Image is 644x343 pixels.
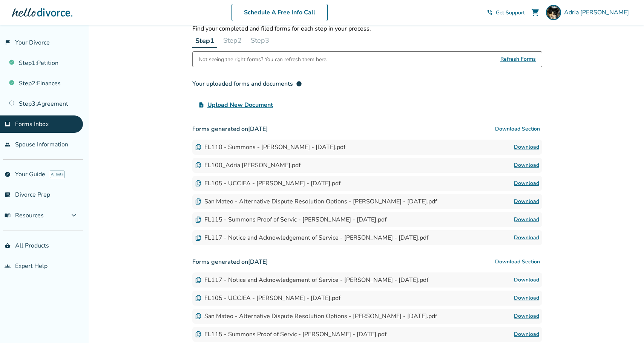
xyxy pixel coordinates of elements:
[192,33,217,48] button: Step1
[500,52,536,67] span: Refresh Forms
[195,161,301,169] div: FL100_Adria [PERSON_NAME].pdf
[531,8,540,17] span: shopping_cart
[514,233,539,242] a: Download
[195,313,201,319] img: Document
[207,100,273,109] span: Upload New Document
[5,211,44,220] span: Resources
[546,5,561,20] img: Adria Olender
[487,9,525,16] a: phone_in_talkGet Support
[514,197,539,206] a: Download
[192,122,542,137] h3: Forms generated on [DATE]
[514,330,539,339] a: Download
[195,180,201,186] img: Document
[496,9,525,16] span: Get Support
[487,9,493,15] span: phone_in_talk
[493,122,542,137] button: Download Section
[195,294,340,302] div: FL105 - UCCJEA - [PERSON_NAME] - [DATE].pdf
[5,263,11,269] span: groups
[192,254,542,269] h3: Forms generated on [DATE]
[232,4,328,21] a: Schedule A Free Info Call
[195,198,201,205] img: Document
[220,33,245,48] button: Step2
[514,179,539,188] a: Download
[514,143,539,152] a: Download
[514,161,539,170] a: Download
[5,171,11,177] span: explore
[514,294,539,303] a: Download
[5,121,11,127] span: inbox
[195,276,428,284] div: FL117 - Notice and Acknowledgement of Service - [PERSON_NAME] - [DATE].pdf
[564,8,632,17] span: Adria [PERSON_NAME]
[195,143,345,151] div: FL110 - Summons - [PERSON_NAME] - [DATE].pdf
[493,254,542,269] button: Download Section
[514,275,539,285] a: Download
[606,307,644,343] iframe: Chat Widget
[195,295,201,301] img: Document
[5,192,11,198] span: list_alt_check
[198,102,204,108] span: upload_file
[195,331,201,337] img: Document
[199,52,327,67] div: Not seeing the right forms? You can refresh them here.
[5,212,11,218] span: menu_book
[248,33,272,48] button: Step3
[195,197,437,206] div: San Mateo - Alternative Dispute Resolution Options - [PERSON_NAME] - [DATE].pdf
[195,235,201,241] img: Document
[195,162,201,168] img: Document
[195,277,201,283] img: Document
[195,330,386,338] div: FL115 - Summons Proof of Servic - [PERSON_NAME] - [DATE].pdf
[195,144,201,150] img: Document
[50,171,64,178] span: AI beta
[195,179,340,188] div: FL105 - UCCJEA - [PERSON_NAME] - [DATE].pdf
[195,215,386,224] div: FL115 - Summons Proof of Servic - [PERSON_NAME] - [DATE].pdf
[5,142,11,148] span: people
[192,79,302,88] div: Your uploaded forms and documents
[514,215,539,224] a: Download
[69,211,78,220] span: expand_more
[195,234,428,242] div: FL117 - Notice and Acknowledgement of Service - [PERSON_NAME] - [DATE].pdf
[5,243,11,249] span: shopping_basket
[5,40,11,46] span: flag_2
[195,312,437,320] div: San Mateo - Alternative Dispute Resolution Options - [PERSON_NAME] - [DATE].pdf
[296,81,302,87] span: info
[514,312,539,321] a: Download
[15,120,49,128] span: Forms Inbox
[192,25,542,33] p: Find your completed and filed forms for each step in your process.
[195,217,201,223] img: Document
